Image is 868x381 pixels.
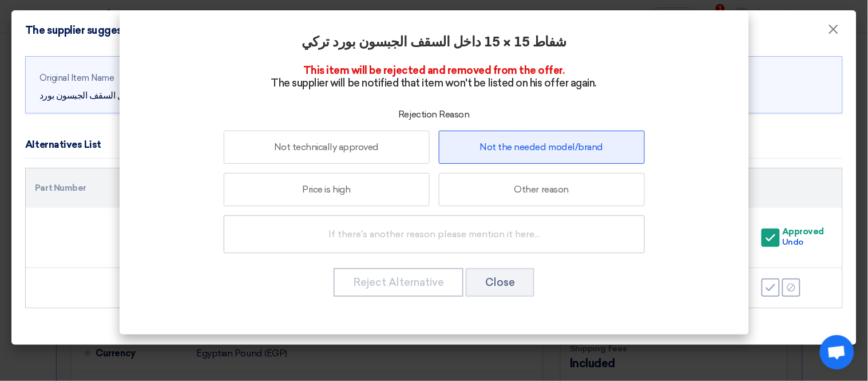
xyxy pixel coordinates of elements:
input: If there's another reason please mention it here... [224,215,645,253]
label: Not the needed model/brand [439,131,645,164]
span: This item will be rejected and removed from the offer. [303,64,565,77]
button: Close [466,268,534,297]
div: Rejection Reason [152,108,717,121]
label: Price is high [224,173,430,206]
h2: شفاط 15 × 15 داخل السقف الجبسون بورد تركي [152,34,717,50]
button: Reject Alternative [334,268,463,297]
a: Open chat [820,335,854,370]
label: Not technically approved [224,131,430,164]
span: The supplier will be notified that item won't be listed on his offer again. [271,77,597,89]
label: Other reason [439,173,645,206]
